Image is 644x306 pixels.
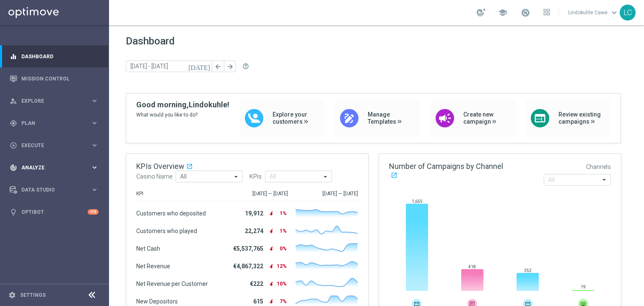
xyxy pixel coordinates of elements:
[91,186,99,194] i: keyboard_arrow_right
[21,67,99,90] a: Mission Control
[10,119,17,127] i: gps_fixed
[498,8,507,17] span: school
[9,187,99,193] button: Data Studio keyboard_arrow_right
[10,208,17,216] i: lightbulb
[9,98,99,104] button: person_search Explore keyboard_arrow_right
[9,164,99,171] button: track_changes Analyze keyboard_arrow_right
[10,142,17,149] i: play_circle_outline
[10,67,99,90] div: Mission Control
[91,119,99,127] i: keyboard_arrow_right
[10,97,91,105] div: Explore
[10,45,99,67] div: Dashboard
[610,8,619,17] span: keyboard_arrow_down
[620,5,636,21] div: LC
[10,97,17,105] i: person_search
[9,53,99,60] button: equalizer Dashboard
[21,99,91,104] span: Explore
[21,143,91,148] span: Execute
[91,97,99,105] i: keyboard_arrow_right
[21,165,91,170] span: Analyze
[10,164,91,171] div: Analyze
[9,120,99,127] button: gps_fixed Plan keyboard_arrow_right
[10,164,17,171] i: track_changes
[10,53,17,60] i: equalizer
[10,119,91,127] div: Plan
[21,201,88,223] a: Optibot
[21,45,99,67] a: Dashboard
[88,209,99,215] div: +10
[10,186,91,194] div: Data Studio
[9,75,99,82] button: Mission Control
[20,293,46,298] a: Settings
[91,163,99,171] i: keyboard_arrow_right
[10,201,99,223] div: Optibot
[21,187,91,192] span: Data Studio
[21,121,91,126] span: Plan
[9,209,99,215] button: lightbulb Optibot +10
[9,142,99,149] button: play_circle_outline Execute keyboard_arrow_right
[91,141,99,149] i: keyboard_arrow_right
[567,6,620,19] a: Lindokuhle Cawekeyboard_arrow_down
[8,291,16,299] i: settings
[10,142,91,149] div: Execute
